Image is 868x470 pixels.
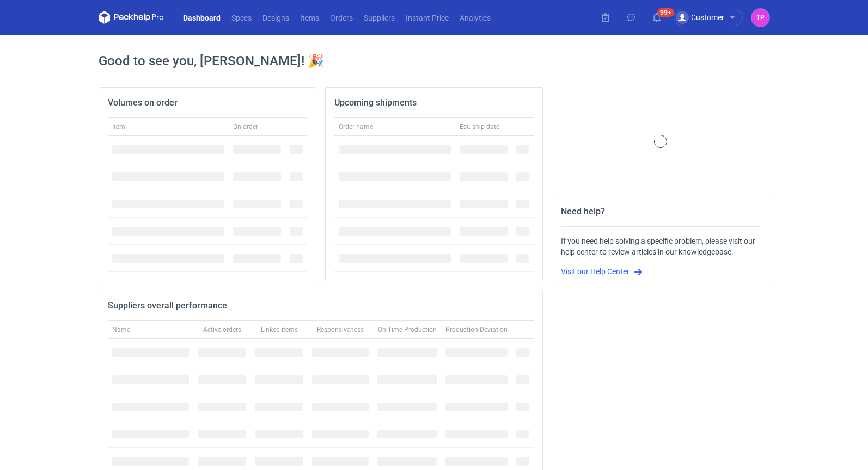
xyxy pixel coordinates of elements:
a: Items [295,11,325,24]
span: Linked items [261,325,298,334]
div: If you need help solving a specific problem, please visit our help center to review articles in o... [561,236,760,257]
span: On order [233,122,258,131]
div: Tosia Płotek [751,9,769,27]
span: Name [112,325,130,334]
span: Active orders [203,325,241,334]
span: Item [112,122,125,131]
h2: Volumes on order [108,96,178,109]
h2: Suppliers overall performance [108,299,227,312]
a: Orders [325,11,358,24]
span: On Time Production [378,325,437,334]
a: Dashboard [178,11,226,24]
h2: Need help? [561,205,605,218]
div: Customer [676,11,724,24]
span: Est. ship date [460,122,499,131]
a: Analytics [454,11,496,24]
a: Designs [257,11,295,24]
span: Responsiveness [317,325,364,334]
button: TP [751,9,769,27]
a: Specs [226,11,257,24]
span: Order name [339,122,373,131]
h2: Upcoming shipments [334,96,417,109]
a: Instant Price [400,11,454,24]
a: Suppliers [358,11,400,24]
button: Customer [674,9,751,26]
a: Visit our Help Center [561,267,643,276]
button: 99+ [648,9,665,26]
svg: Packhelp Pro [99,11,164,24]
h1: Good to see you, [PERSON_NAME]! 🎉 [99,52,769,70]
span: Production Deviation [445,325,508,334]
